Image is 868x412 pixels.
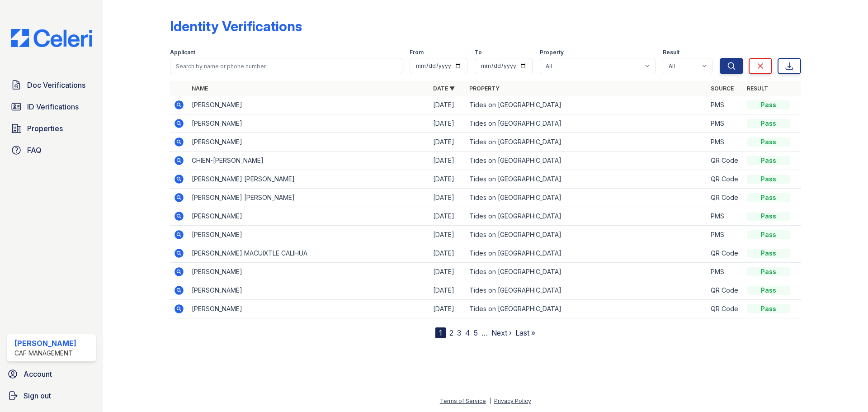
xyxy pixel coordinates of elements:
div: Pass [747,137,790,147]
span: FAQ [27,145,42,156]
td: QR Code [707,189,743,207]
a: Account [4,365,99,383]
td: QR Code [707,244,743,263]
a: Last » [515,328,535,337]
a: 4 [465,328,470,337]
td: Tides on [GEOGRAPHIC_DATA] [466,96,707,114]
div: Pass [747,193,790,202]
div: Pass [747,175,790,184]
td: Tides on [GEOGRAPHIC_DATA] [466,170,707,189]
div: Pass [747,267,790,276]
td: [DATE] [429,207,466,226]
img: CE_Logo_Blue-a8612792a0a2168367f1c8372b55b34899dd931a85d93a1a3d3e32e68fde9ad4.png [4,29,99,47]
a: Doc Verifications [7,76,96,94]
a: Property [469,85,500,92]
td: QR Code [707,152,743,170]
td: [PERSON_NAME] [188,281,429,300]
a: ID Verifications [7,98,96,116]
td: Tides on [GEOGRAPHIC_DATA] [466,152,707,170]
td: QR Code [707,170,743,189]
td: [DATE] [429,114,466,133]
td: [PERSON_NAME] [188,263,429,281]
td: Tides on [GEOGRAPHIC_DATA] [466,189,707,207]
span: ID Verifications [27,101,79,112]
a: Name [192,85,208,92]
span: … [481,327,488,338]
div: [PERSON_NAME] [14,338,76,349]
td: [PERSON_NAME] [188,207,429,226]
td: [DATE] [429,244,466,263]
td: [PERSON_NAME] [188,300,429,318]
label: Result [663,49,679,56]
td: [DATE] [429,300,466,318]
div: Pass [747,249,790,258]
td: Tides on [GEOGRAPHIC_DATA] [466,281,707,300]
td: [DATE] [429,263,466,281]
a: 3 [457,328,462,337]
td: [DATE] [429,133,466,152]
td: [PERSON_NAME] [PERSON_NAME] [188,189,429,207]
div: Pass [747,286,790,295]
span: Doc Verifications [27,80,85,90]
div: Pass [747,230,790,239]
td: [PERSON_NAME] [188,114,429,133]
td: [PERSON_NAME] [PERSON_NAME] [188,170,429,189]
td: QR Code [707,300,743,318]
td: PMS [707,96,743,114]
div: 1 [435,327,446,338]
a: Terms of Service [440,398,486,404]
div: | [489,398,491,404]
td: Tides on [GEOGRAPHIC_DATA] [466,207,707,226]
a: 2 [449,328,453,337]
td: PMS [707,263,743,281]
td: Tides on [GEOGRAPHIC_DATA] [466,226,707,244]
a: FAQ [7,141,96,159]
a: Result [747,85,768,92]
td: Tides on [GEOGRAPHIC_DATA] [466,263,707,281]
span: Sign out [24,390,51,401]
a: Properties [7,119,96,137]
label: Property [540,49,564,56]
td: [DATE] [429,226,466,244]
td: QR Code [707,281,743,300]
td: PMS [707,114,743,133]
td: [DATE] [429,96,466,114]
td: [PERSON_NAME] [188,133,429,152]
span: Properties [27,123,63,134]
td: [PERSON_NAME] [188,96,429,114]
td: Tides on [GEOGRAPHIC_DATA] [466,244,707,263]
a: Next › [491,328,512,337]
a: Sign out [4,387,99,405]
td: [PERSON_NAME] MACUIXTLE CALIHUA [188,244,429,263]
input: Search by name or phone number [170,58,402,74]
a: Source [711,85,734,92]
td: PMS [707,226,743,244]
td: [PERSON_NAME] [188,226,429,244]
div: Pass [747,156,790,165]
td: Tides on [GEOGRAPHIC_DATA] [466,114,707,133]
div: Identity Verifications [170,18,302,34]
td: [DATE] [429,152,466,170]
td: CHIEN-[PERSON_NAME] [188,152,429,170]
td: [DATE] [429,170,466,189]
div: Pass [747,212,790,221]
a: 5 [474,328,478,337]
div: Pass [747,100,790,109]
div: Pass [747,119,790,128]
label: From [410,49,424,56]
td: Tides on [GEOGRAPHIC_DATA] [466,300,707,318]
div: CAF Management [14,349,76,358]
td: [DATE] [429,189,466,207]
div: Pass [747,304,790,313]
label: Applicant [170,49,195,56]
a: Privacy Policy [494,398,531,404]
label: To [475,49,482,56]
span: Account [24,369,52,379]
td: PMS [707,207,743,226]
td: [DATE] [429,281,466,300]
a: Date ▼ [433,85,455,92]
td: Tides on [GEOGRAPHIC_DATA] [466,133,707,152]
td: PMS [707,133,743,152]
